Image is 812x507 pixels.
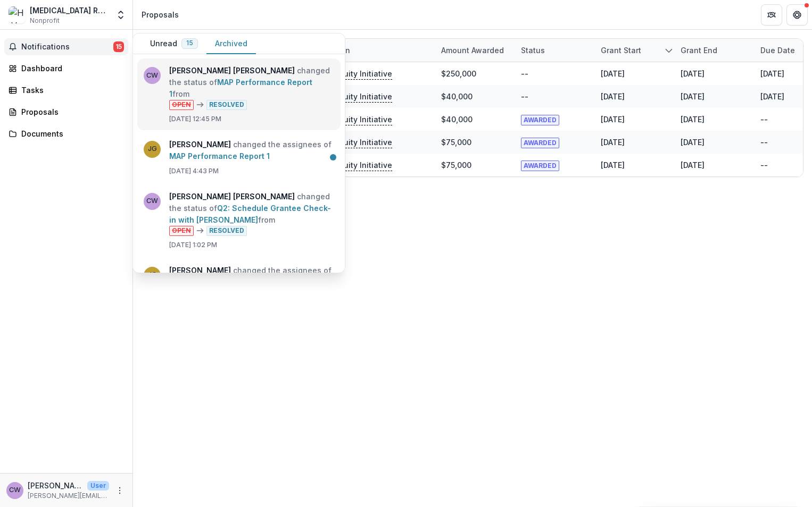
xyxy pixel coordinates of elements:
[754,45,801,56] div: Due Date
[515,45,551,56] div: Status
[308,159,392,171] p: Health Equity Initiative
[87,481,109,491] p: User
[142,9,179,20] div: Proposals
[169,265,334,300] p: changed the assignees of
[113,484,126,497] button: More
[681,91,705,102] div: [DATE]
[760,68,784,79] div: [DATE]
[435,39,515,62] div: Amount awarded
[515,39,594,62] div: Status
[760,159,768,171] div: --
[601,68,625,79] div: [DATE]
[4,125,128,142] a: Documents
[21,63,120,74] div: Dashboard
[206,33,256,54] button: Archived
[30,5,109,16] div: [MEDICAL_DATA] Resource Consortium Inc
[441,68,476,79] div: $250,000
[30,16,60,26] span: Nonprofit
[521,115,559,125] span: AWARDED
[681,68,705,79] div: [DATE]
[186,39,193,47] span: 15
[308,137,392,148] p: Health Equity Initiative
[4,103,128,121] a: Proposals
[760,91,784,102] div: [DATE]
[441,91,473,102] div: $40,000
[681,159,705,171] div: [DATE]
[302,39,435,62] div: Foundation
[521,68,528,79] div: --
[308,68,392,80] p: Health Equity Initiative
[21,43,113,52] span: Notifications
[674,45,724,56] div: Grant end
[169,191,334,236] p: changed the status of from
[142,33,206,54] button: Unread
[9,487,21,494] div: Carly Senger Wignarajah
[113,41,124,52] span: 15
[169,78,312,98] a: MAP Performance Report 1
[601,91,625,102] div: [DATE]
[594,45,648,56] div: Grant start
[28,480,83,491] p: [PERSON_NAME] [PERSON_NAME]
[21,106,120,117] div: Proposals
[601,137,625,148] div: [DATE]
[169,65,334,110] p: changed the status of from
[4,81,128,99] a: Tasks
[760,114,768,125] div: --
[521,138,559,148] span: AWARDED
[441,114,473,125] div: $40,000
[21,84,120,96] div: Tasks
[601,159,625,171] div: [DATE]
[786,4,808,26] button: Get Help
[169,204,331,224] a: Q2: Schedule Grantee Check-in with [PERSON_NAME]
[435,45,510,56] div: Amount awarded
[681,114,705,125] div: [DATE]
[441,137,471,148] div: $75,000
[665,46,673,55] svg: sorted descending
[760,137,768,148] div: --
[4,38,128,55] button: Notifications15
[521,160,559,171] span: AWARDED
[308,114,392,125] p: Health Equity Initiative
[681,137,705,148] div: [DATE]
[594,39,674,62] div: Grant start
[674,39,754,62] div: Grant end
[113,4,128,26] button: Open entity switcher
[441,159,471,171] div: $75,000
[169,139,334,162] p: changed the assignees of
[21,128,120,139] div: Documents
[521,91,528,102] div: --
[169,151,270,160] a: MAP Performance Report 1
[761,4,782,26] button: Partners
[4,60,128,77] a: Dashboard
[308,91,392,103] p: Health Equity Initiative
[9,6,26,23] img: HIV Resource Consortium Inc
[28,491,109,501] p: [PERSON_NAME][EMAIL_ADDRESS][DOMAIN_NAME]
[601,114,625,125] div: [DATE]
[137,7,183,22] nav: breadcrumb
